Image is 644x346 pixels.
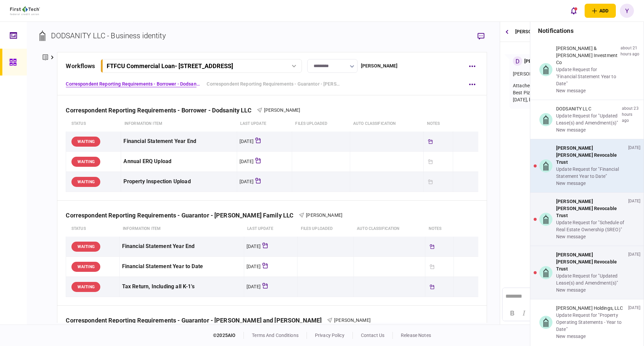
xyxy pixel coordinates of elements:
button: FTFCU Commercial Loan- [STREET_ADDRESS] [101,59,302,73]
div: [DATE] [503,45,641,53]
div: Tickler available [428,242,436,251]
div: [PERSON_NAME] [PERSON_NAME] Revocable Trust [556,145,626,166]
img: client company logo [10,6,40,15]
div: Correspondent Reporting Requirements - Guarantor - [PERSON_NAME] and [PERSON_NAME] [66,317,327,324]
div: © 2025 AIO [213,332,244,339]
div: new message [556,233,626,240]
div: [PERSON_NAME] [PERSON_NAME] Revocable Trust [556,251,626,273]
div: new message [556,287,626,294]
div: Update Request for "Updated Lease(s) and Amendment(s)" [556,112,619,127]
a: Correspondent Reporting Requirements - Guarantor - [PERSON_NAME] Family LLC [207,81,341,88]
div: [DATE] [239,138,254,145]
div: Update Request for "Schedule of Real Estate Ownership (SREO)" [556,219,626,233]
h3: notifications [530,22,644,40]
span: [PERSON_NAME] [264,107,301,113]
div: new message [556,127,619,134]
div: [PERSON_NAME] [515,22,552,42]
div: [DATE] [247,263,261,270]
div: Tickler available [428,283,436,291]
a: Correspondent Reporting Requirements - Borrower - Dodsanity LLC [66,81,200,88]
div: [DATE] [247,243,261,250]
div: [DATE] [239,158,254,165]
button: Bold [506,308,518,318]
th: Information item [121,116,237,132]
div: [DATE] [247,283,261,290]
div: Updated document requested [426,157,435,166]
button: Y [620,4,634,18]
div: Update Request for "Property Operating Statements - Year to Date" [556,312,626,333]
a: contact us [361,333,384,338]
button: Italic [518,308,530,318]
th: last update [244,221,297,237]
div: [DATE] [628,251,640,294]
th: Information item [119,221,244,237]
div: Updated document requested [426,178,435,186]
div: Tax Return, Including all K-1's [122,279,241,294]
th: notes [425,221,454,237]
div: new message [556,333,626,340]
div: WAITING [71,157,100,167]
th: notes [424,116,453,132]
div: Tickler available [426,137,435,146]
a: privacy policy [315,333,344,338]
button: open notifications list [567,4,581,18]
div: WAITING [71,282,100,292]
div: workflows [66,61,95,70]
div: Financial Statement Year End [123,134,234,149]
div: Update Request for "Updated Lease(s) and Amendment(s)" [556,273,626,287]
div: [PERSON_NAME] [524,58,561,65]
a: terms and conditions [252,333,299,338]
button: open adding identity options [585,4,616,18]
div: Property Inspection Upload [123,174,234,189]
th: last update [237,116,292,132]
div: WAITING [71,242,100,252]
th: status [66,116,121,132]
div: about 23 hours ago [622,105,640,134]
th: Files uploaded [292,116,350,132]
div: Financial Statement Year End [122,239,241,254]
div: [PERSON_NAME] [361,62,398,69]
span: [PERSON_NAME] [334,317,371,323]
div: DODSANITY LLC - Business identity [51,30,165,41]
th: auto classification [350,116,424,132]
div: FTFCU Commercial Loan - [STREET_ADDRESS] [107,62,233,69]
span: [PERSON_NAME] [306,212,342,218]
div: WAITING [71,262,100,272]
div: WAITING [71,137,100,147]
div: Correspondent Reporting Requirements - Borrower - Dodsanity LLC [66,107,257,114]
div: Updated document requested [428,262,436,271]
div: [DATE] [628,145,640,187]
th: Files uploaded [298,221,354,237]
div: [DATE] [239,178,254,185]
th: auto classification [354,221,425,237]
div: about 21 hours ago [621,45,640,94]
div: new message [556,87,618,94]
p: [PERSON_NAME] message: " [513,70,623,78]
span: Attached is the only modification to the Lease with Best Pizza. I think I had sent it to First Te... [513,83,621,102]
div: [DATE] [628,305,640,340]
div: new message [556,180,626,187]
div: Financial Statement Year to Date [122,259,241,274]
div: [DATE] [628,198,640,240]
div: WAITING [71,177,100,187]
div: D [513,56,522,66]
div: DODSANITY LLC [556,105,619,112]
div: [PERSON_NAME] & [PERSON_NAME] Investment Co [556,45,618,66]
div: [PERSON_NAME] Holdings, LLC [556,305,626,312]
th: status [66,221,119,237]
div: Correspondent Reporting Requirements - Guarantor - [PERSON_NAME] Family LLC [66,212,299,219]
div: Annual ERQ Upload [123,154,234,169]
div: Update Request for "Financial Statement Year to Date" [556,166,626,180]
div: Update Request for "Financial Statement Year to Date" [556,66,618,87]
div: [PERSON_NAME] [PERSON_NAME] Revocable Trust [556,198,626,219]
a: release notes [401,333,431,338]
iframe: Rich Text Area [502,288,641,305]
